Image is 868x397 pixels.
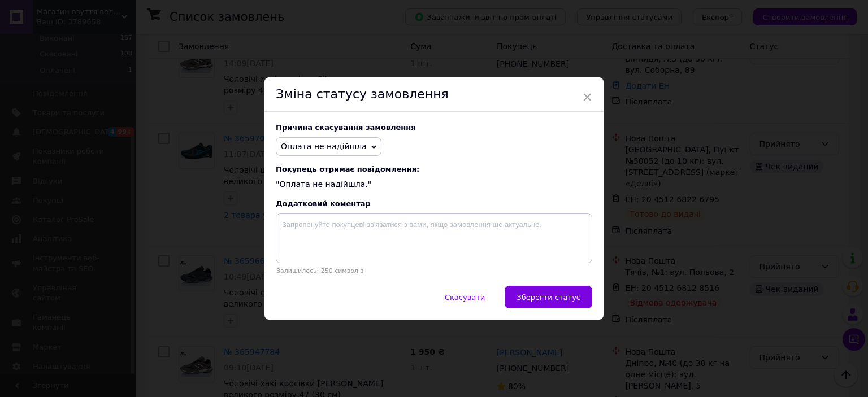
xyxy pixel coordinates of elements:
[445,293,485,302] span: Скасувати
[433,286,497,308] button: Скасувати
[276,165,592,190] div: "Оплата не надійшла."
[281,142,367,151] span: Оплата не надійшла
[276,199,592,208] div: Додатковий коментар
[276,165,592,173] span: Покупець отримає повідомлення:
[276,123,592,132] div: Причина скасування замовлення
[276,267,592,274] p: Залишилось: 250 символів
[264,77,604,112] div: Зміна статусу замовлення
[582,88,592,107] span: ×
[517,293,580,302] span: Зберегти статус
[505,286,592,308] button: Зберегти статус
